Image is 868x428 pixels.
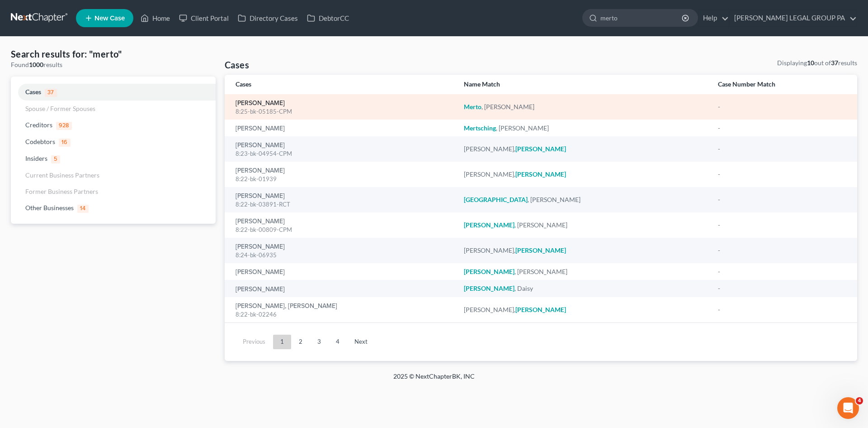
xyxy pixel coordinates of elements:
[464,305,703,314] div: [PERSON_NAME],
[718,221,846,230] div: -
[718,284,846,293] div: -
[77,205,89,213] span: 14
[711,75,857,94] th: Case Number Match
[329,335,347,349] a: 4
[56,122,72,130] span: 928
[236,142,285,149] a: [PERSON_NAME]
[175,10,233,26] a: Client Portal
[236,175,449,183] div: 8:22-bk-01939
[464,102,703,111] div: , [PERSON_NAME]
[236,168,285,174] a: [PERSON_NAME]
[347,335,375,349] a: Next
[464,284,514,292] em: [PERSON_NAME]
[25,121,52,129] span: Creditors
[292,335,310,349] a: 2
[310,335,328,349] a: 3
[11,200,216,216] a: Other Businesses14
[302,10,354,26] a: DebtorCC
[515,170,566,178] em: [PERSON_NAME]
[236,107,449,116] div: 8:25-bk-05185-CPM
[176,372,692,388] div: 2025 © NextChapterBK, INC
[25,171,99,179] span: Current Business Partners
[236,226,449,234] div: 8:22-bk-00809-CPM
[273,335,291,349] a: 1
[11,150,216,167] a: Insiders5
[464,195,703,204] div: , [PERSON_NAME]
[236,218,285,225] a: [PERSON_NAME]
[136,10,175,26] a: Home
[11,183,216,200] a: Former Business Partners
[233,10,302,26] a: Directory Cases
[51,155,60,164] span: 5
[236,251,449,260] div: 8:24-bk-06935
[25,188,98,195] span: Former Business Partners
[730,10,857,26] a: [PERSON_NAME] LEGAL GROUP PA
[464,124,703,133] div: , [PERSON_NAME]
[718,124,846,133] div: -
[236,125,285,132] a: [PERSON_NAME]
[464,267,703,276] div: , [PERSON_NAME]
[718,195,846,204] div: -
[25,105,95,112] span: Spouse / Former Spouses
[515,246,566,254] em: [PERSON_NAME]
[236,269,285,275] a: [PERSON_NAME]
[11,167,216,183] a: Current Business Partners
[457,75,711,94] th: Name Match
[45,89,57,97] span: 37
[464,221,703,230] div: , [PERSON_NAME]
[856,397,863,404] span: 4
[236,200,449,209] div: 8:22-bk-03891-RCT
[698,10,729,26] a: Help
[11,48,216,60] h4: Search results for: "merto"
[464,144,703,154] div: [PERSON_NAME],
[464,268,514,275] em: [PERSON_NAME]
[11,101,216,117] a: Spouse / Former Spouses
[11,134,216,150] a: Codebtors16
[236,244,285,250] a: [PERSON_NAME]
[236,310,449,319] div: 8:22-bk-02246
[11,60,216,69] div: Found results
[236,100,285,106] a: [PERSON_NAME]
[718,170,846,179] div: -
[464,103,481,111] em: Merto
[25,204,74,212] span: Other Businesses
[777,58,857,67] div: Displaying out of results
[225,58,249,71] h4: Cases
[25,138,55,145] span: Codebtors
[718,102,846,111] div: -
[837,397,859,419] iframe: Intercom live chat
[236,286,285,293] a: [PERSON_NAME]
[718,305,846,314] div: -
[94,15,125,22] span: New Case
[236,149,449,158] div: 8:23-bk-04954-CPM
[236,193,285,199] a: [PERSON_NAME]
[718,267,846,276] div: -
[29,61,43,68] strong: 1000
[464,124,496,132] em: Mertsching
[59,139,71,147] span: 16
[515,306,566,313] em: [PERSON_NAME]
[464,284,703,293] div: , Daisy
[807,59,814,67] strong: 10
[11,84,216,101] a: Cases37
[600,10,683,26] input: Search by name...
[25,154,47,162] span: Insiders
[464,221,514,229] em: [PERSON_NAME]
[515,145,566,153] em: [PERSON_NAME]
[225,75,457,94] th: Cases
[464,246,703,255] div: [PERSON_NAME],
[464,196,528,203] em: [GEOGRAPHIC_DATA]
[718,144,846,154] div: -
[11,117,216,134] a: Creditors928
[25,88,41,96] span: Cases
[718,246,846,255] div: -
[831,59,838,67] strong: 37
[464,170,703,179] div: [PERSON_NAME],
[236,303,337,309] a: [PERSON_NAME], [PERSON_NAME]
